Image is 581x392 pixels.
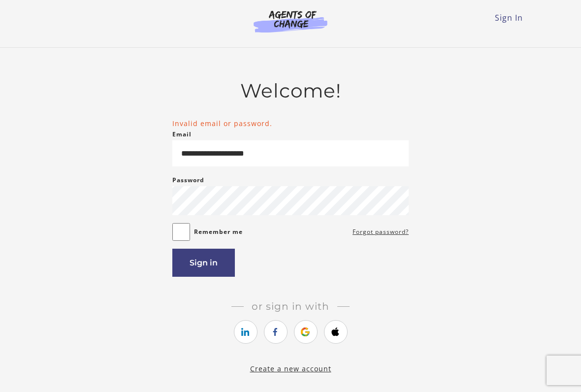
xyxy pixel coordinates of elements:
[172,249,235,277] button: Sign in
[172,174,204,186] label: Password
[250,364,331,373] a: Create a new account
[264,320,288,344] a: https://courses.thinkific.com/users/auth/facebook?ss%5Breferral%5D=&ss%5Buser_return_to%5D=&ss%5B...
[353,226,409,238] a: Forgot password?
[244,300,337,312] span: Or sign in with
[243,10,338,33] img: Agents of Change Logo
[294,320,318,344] a: https://courses.thinkific.com/users/auth/google?ss%5Breferral%5D=&ss%5Buser_return_to%5D=&ss%5Bvi...
[234,320,258,344] a: https://courses.thinkific.com/users/auth/linkedin?ss%5Breferral%5D=&ss%5Buser_return_to%5D=&ss%5B...
[495,12,523,23] a: Sign In
[194,226,243,238] label: Remember me
[172,79,409,102] h2: Welcome!
[324,320,348,344] a: https://courses.thinkific.com/users/auth/apple?ss%5Breferral%5D=&ss%5Buser_return_to%5D=&ss%5Bvis...
[172,129,192,140] label: Email
[172,118,409,129] li: Invalid email or password.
